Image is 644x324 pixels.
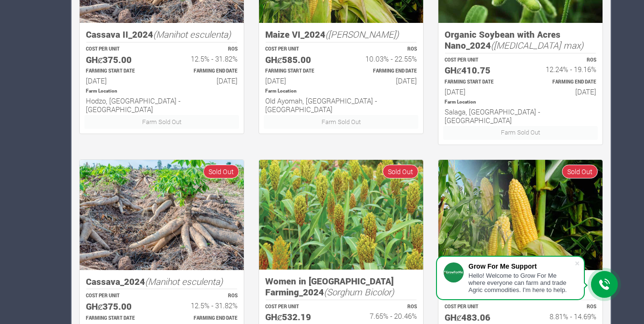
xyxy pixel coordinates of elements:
[350,76,417,85] h6: [DATE]
[325,28,399,40] i: ([PERSON_NAME])
[86,276,238,287] h5: Cassava_2024
[86,293,153,300] p: COST PER UNIT
[86,315,153,322] p: Estimated Farming Start Date
[383,165,418,178] span: Sold Out
[170,76,238,85] h6: [DATE]
[529,65,596,73] h6: 12.24% - 19.16%
[445,107,596,125] h6: Salaga, [GEOGRAPHIC_DATA] - [GEOGRAPHIC_DATA]
[265,54,332,65] h5: GHȼ585.00
[170,68,238,75] p: Estimated Farming End Date
[170,293,238,300] p: ROS
[86,68,153,75] p: Estimated Farming Start Date
[468,262,574,270] div: Grow For Me Support
[529,79,596,86] p: Estimated Farming End Date
[445,99,596,106] p: Location of Farm
[265,276,417,297] h5: Women in [GEOGRAPHIC_DATA] Farming_2024
[265,96,417,114] h6: Old Ayomah, [GEOGRAPHIC_DATA] - [GEOGRAPHIC_DATA]
[445,87,512,96] h6: [DATE]
[491,39,583,51] i: ([MEDICAL_DATA] max)
[529,312,596,321] h6: 8.81% - 14.69%
[265,29,417,40] h5: Maize VI_2024
[529,87,596,96] h6: [DATE]
[86,46,153,53] p: COST PER UNIT
[350,54,417,63] h6: 10.03% - 22.55%
[438,160,602,270] img: growforme image
[203,165,239,178] span: Sold Out
[265,76,332,85] h6: [DATE]
[529,303,596,311] p: ROS
[445,79,512,86] p: Estimated Farming Start Date
[350,46,417,53] p: ROS
[350,68,417,75] p: Estimated Farming End Date
[153,28,231,40] i: (Manihot esculenta)
[445,57,512,64] p: COST PER UNIT
[445,65,512,76] h5: GHȼ410.75
[265,68,332,75] p: Estimated Farming Start Date
[86,54,153,65] h5: GHȼ375.00
[350,303,417,311] p: ROS
[265,88,417,95] p: Location of Farm
[86,29,238,40] h5: Cassava II_2024
[80,160,244,270] img: growforme image
[445,29,596,51] h5: Organic Soybean with Acres Nano_2024
[170,46,238,53] p: ROS
[529,57,596,64] p: ROS
[445,303,512,311] p: COST PER UNIT
[350,312,417,320] h6: 7.65% - 20.46%
[86,76,153,85] h6: [DATE]
[324,286,394,298] i: (Sorghum Bicolor)
[86,88,238,95] p: Location of Farm
[259,160,423,270] img: growforme image
[265,46,332,53] p: COST PER UNIT
[170,301,238,310] h6: 12.5% - 31.82%
[145,275,223,287] i: (Manihot esculenta)
[86,301,153,312] h5: GHȼ375.00
[468,272,574,293] div: Hello! Welcome to Grow For Me where everyone can farm and trade Agric commodities. I'm here to help.
[86,96,238,114] h6: Hodzo, [GEOGRAPHIC_DATA] - [GEOGRAPHIC_DATA]
[445,312,512,323] h5: GHȼ483.06
[170,315,238,322] p: Estimated Farming End Date
[170,54,238,63] h6: 12.5% - 31.82%
[265,312,332,323] h5: GHȼ532.19
[265,303,332,311] p: COST PER UNIT
[562,165,598,178] span: Sold Out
